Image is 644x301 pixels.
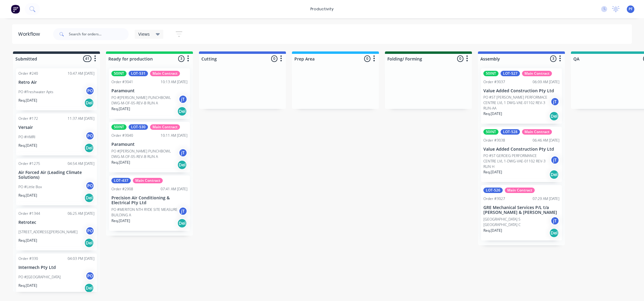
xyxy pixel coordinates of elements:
[307,5,337,14] div: productivity
[68,161,95,166] div: 04:54 AM [DATE]
[18,31,43,38] div: Workflow
[481,127,562,182] div: 50INTLOT-528Main ContractOrder #303806:46 AM [DATE]Value Added Construction Pty LtdPO #ST GEROEG ...
[483,111,502,116] p: Req. [DATE]
[18,80,95,85] p: Retro Air
[549,170,559,179] div: Del
[18,134,35,140] p: PO #HMRI
[177,218,187,228] div: Del
[483,205,559,215] p: GRE Mechanical Services P/L t/a [PERSON_NAME] & [PERSON_NAME]
[483,129,498,135] div: 50INT
[483,138,505,143] div: Order #3038
[68,116,95,121] div: 11:37 AM [DATE]
[161,79,187,85] div: 10:13 AM [DATE]
[150,71,180,76] div: Main Contract
[178,207,187,216] div: jT
[16,208,97,250] div: Order #134406:25 AM [DATE]Retrotec[STREET_ADDRESS][PERSON_NAME]POReq.[DATE]Del
[18,211,40,216] div: Order #1344
[129,71,148,76] div: LOT-531
[69,28,129,40] input: Search for orders...
[111,124,127,130] div: 50INT
[177,160,187,170] div: Del
[533,138,559,143] div: 06:46 AM [DATE]
[109,175,190,231] div: LOT-437Main ContractOrder #290807:41 AM [DATE]Precision Air Conditioning & Electrical Pty LtdPO #...
[483,217,550,227] p: [GEOGRAPHIC_DATA] 5 [GEOGRAPHIC_DATA] C
[84,193,94,203] div: Del
[18,256,38,261] div: Order #330
[550,97,559,106] div: jT
[16,159,97,206] div: Order #127504:54 AM [DATE]Air Forced Air (Leading Climate Solutions)PO #Little BoxPOReq.[DATE]Del
[18,184,42,190] p: PO #Little Box
[178,95,187,104] div: jT
[85,86,95,95] div: PO
[483,228,502,233] p: Req. [DATE]
[111,133,133,138] div: Order #3040
[111,95,178,106] p: PO #[PERSON_NAME] PUNCHBOWL DWG-M-OF-05-REV-B RUN A
[18,143,37,148] p: Req. [DATE]
[111,186,133,192] div: Order #2908
[138,31,150,37] span: Views
[111,218,130,224] p: Req. [DATE]
[483,188,503,193] div: LOT-526
[481,68,562,124] div: 50INTLOT-527Main ContractOrder #303706:09 AM [DATE]Value Added Construction Pty LtdPO #ST [PERSON...
[18,125,95,130] p: Versair
[111,195,187,206] p: Precision Air Conditioning & Electrical Pty Ltd
[18,274,61,280] p: PO #[GEOGRAPHIC_DATA]
[161,186,187,192] div: 07:41 AM [DATE]
[111,160,130,165] p: Req. [DATE]
[483,147,559,152] p: Value Added Construction Pty Ltd
[85,181,95,190] div: PO
[133,178,163,183] div: Main Contract
[85,226,95,235] div: PO
[483,88,559,93] p: Value Added Construction Pty Ltd
[533,79,559,85] div: 06:09 AM [DATE]
[18,161,40,166] div: Order #1275
[111,106,130,112] p: Req. [DATE]
[483,71,498,76] div: 50INT
[16,254,97,296] div: Order #33004:03 PM [DATE]Intermech Pty LtdPO #[GEOGRAPHIC_DATA]POReq.[DATE]Del
[129,124,148,130] div: LOT-530
[16,68,97,110] div: Order #24010:47 AM [DATE]Retro AirPO #Freshwater AptsPOReq.[DATE]Del
[18,116,38,121] div: Order #172
[18,265,95,270] p: Intermech Pty Ltd
[483,169,502,175] p: Req. [DATE]
[501,129,520,135] div: LOT-528
[68,211,95,216] div: 06:25 AM [DATE]
[483,79,505,85] div: Order #3037
[68,256,95,261] div: 04:03 PM [DATE]
[533,196,559,201] div: 07:29 AM [DATE]
[481,185,562,241] div: LOT-526Main ContractOrder #302707:29 AM [DATE]GRE Mechanical Services P/L t/a [PERSON_NAME] & [PE...
[483,95,550,111] p: PO #ST [PERSON_NAME] PERFORMACE CENTRE LVL 1 DWG-VAE-01102 REV-3 RUN-AA
[550,216,559,225] div: jT
[84,238,94,248] div: Del
[18,89,53,95] p: PO #Freshwater Apts
[549,228,559,238] div: Del
[18,170,95,180] p: Air Forced Air (Leading Climate Solutions)
[483,196,505,201] div: Order #3027
[109,122,190,172] div: 50INTLOT-530Main ContractOrder #304010:11 AM [DATE]ParamountPO #[PERSON_NAME] PUNCHBOWL DWG-M-OF-...
[505,188,535,193] div: Main Contract
[111,149,178,159] p: PO #[PERSON_NAME] PUNCHBOWL DWG-M-OF-05-REV-B RUN A
[150,124,180,130] div: Main Contract
[111,88,187,93] p: Paramount
[18,71,38,76] div: Order #240
[109,68,190,119] div: 50INTLOT-531Main ContractOrder #304110:13 AM [DATE]ParamountPO #[PERSON_NAME] PUNCHBOWL DWG-M-OF-...
[18,193,37,198] p: Req. [DATE]
[84,143,94,153] div: Del
[629,6,633,12] span: PF
[483,153,550,169] p: PO #ST GEROEG PERFORMANCE CENTRE LVL 1-DWG-VAE-01102 REV-3 RUN H
[522,71,552,76] div: Main Contract
[18,283,37,288] p: Req. [DATE]
[111,79,133,85] div: Order #3041
[178,148,187,157] div: jT
[161,133,187,138] div: 10:11 AM [DATE]
[177,106,187,116] div: Del
[501,71,520,76] div: LOT-527
[85,271,95,280] div: PO
[18,238,37,243] p: Req. [DATE]
[111,207,178,218] p: PO #MERITON NTH RYDE SITE MEASURE BUILDING A
[68,71,95,76] div: 10:47 AM [DATE]
[549,111,559,121] div: Del
[85,131,95,140] div: PO
[522,129,552,135] div: Main Contract
[111,71,127,76] div: 50INT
